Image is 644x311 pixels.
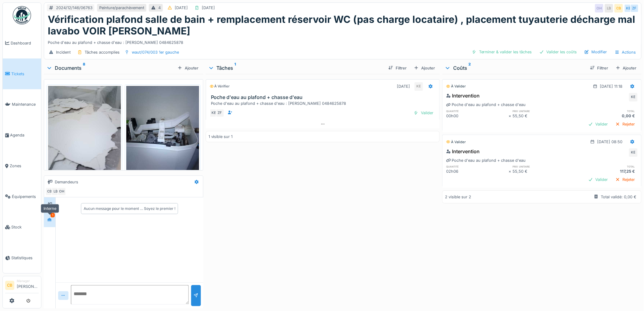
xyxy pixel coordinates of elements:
[11,255,39,261] span: Statistiques
[210,109,218,117] div: KE
[446,168,509,174] div: 02h06
[575,164,638,168] h6: total
[3,242,41,273] a: Statistiques
[588,64,611,72] div: Filtrer
[83,64,85,72] sup: 8
[509,168,513,174] div: ×
[11,224,39,230] span: Stock
[55,179,78,185] div: Demandeurs
[595,4,604,12] div: OH
[216,109,224,117] div: ZF
[17,279,39,292] li: [PERSON_NAME]
[446,109,509,113] h6: quantité
[446,92,480,99] div: Intervention
[613,175,638,184] div: Rejeter
[446,84,466,89] div: À valider
[12,101,39,107] span: Maintenance
[445,194,471,200] div: 2 visible sur 2
[446,102,526,108] div: Poche d'eau au plafond + chasse d'eau
[99,5,144,11] div: Peinture/parachèvement
[411,109,436,117] div: Valider
[446,113,509,119] div: 00h00
[605,4,613,12] div: LB
[58,187,66,196] div: OH
[629,148,638,157] div: KE
[469,48,534,56] div: Terminer & valider les tâches
[446,148,480,155] div: Intervention
[513,164,575,168] h6: prix unitaire
[575,168,638,174] div: 117,25 €
[575,113,638,119] div: 0,00 €
[3,212,41,243] a: Stock
[46,64,175,72] div: Documents
[132,49,179,55] div: waut/074/003 1er gauche
[56,49,71,55] div: Incident
[211,94,437,100] h3: Poche d'eau au plafond + chasse d'eau
[11,71,39,77] span: Tickets
[446,164,509,168] h6: quantité
[411,64,437,72] div: Ajouter
[630,4,639,12] div: ZF
[601,194,637,200] div: Total validé: 0,00 €
[84,206,175,211] div: Aucun message pour le moment … Soyez le premier !
[3,120,41,150] a: Agenda
[10,163,39,169] span: Zones
[446,157,526,163] div: Poche d'eau au plafond + chasse d'eau
[235,64,236,72] sup: 1
[537,48,579,56] div: Valider les coûts
[45,187,54,196] div: CB
[17,279,39,283] div: Manager
[445,64,585,72] div: Coûts
[126,86,199,183] img: 5vgrfedrrougwgnobnr85rg140ox
[3,58,41,89] a: Tickets
[397,83,410,89] div: [DATE]
[629,93,638,101] div: KE
[5,281,14,290] li: CB
[597,139,623,145] div: [DATE] 08:50
[10,132,39,138] span: Agenda
[3,28,41,58] a: Dashboard
[612,48,639,57] div: Actions
[48,14,638,37] h1: Vérification plafond salle de bain + remplacement réservoir WC (pas charge locataire) , placement...
[613,120,638,128] div: Rejeter
[3,150,41,181] a: Zones
[415,82,423,91] div: KE
[513,168,575,174] div: 55,50 €
[582,48,610,56] div: Modifier
[613,64,639,72] div: Ajouter
[614,4,623,12] div: CB
[202,5,215,11] div: [DATE]
[211,101,437,106] div: Poche d'eau au plafond + chasse d'eau : [PERSON_NAME] 0484625878
[12,194,39,200] span: Équipements
[5,279,39,293] a: CB Manager[PERSON_NAME]
[600,83,623,89] div: [DATE] 11:18
[158,5,161,11] div: 4
[468,64,471,72] sup: 2
[513,113,575,119] div: 55,50 €
[51,187,60,196] div: LB
[41,204,59,213] div: Interne
[11,40,39,46] span: Dashboard
[210,84,230,89] div: À vérifier
[13,6,31,24] img: Badge_color-CXgf-gQk.svg
[386,64,409,72] div: Filtrer
[3,181,41,212] a: Équipements
[208,134,233,140] div: 1 visible sur 1
[51,213,55,217] div: 1
[3,89,41,120] a: Maintenance
[48,37,638,45] div: Poche d'eau au plafond + chasse d'eau : [PERSON_NAME] 0484625878
[575,109,638,113] h6: total
[446,140,466,145] div: À valider
[509,113,513,119] div: ×
[48,86,121,183] img: 9g6g2t71lncsvjfgjbd4x2a3ltcg
[586,175,611,184] div: Valider
[175,5,188,11] div: [DATE]
[56,5,93,11] div: 2024/12/146/06763
[85,49,120,55] div: Tâches accomplies
[208,64,384,72] div: Tâches
[624,4,633,12] div: KE
[175,64,201,72] div: Ajouter
[586,120,611,128] div: Valider
[513,109,575,113] h6: prix unitaire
